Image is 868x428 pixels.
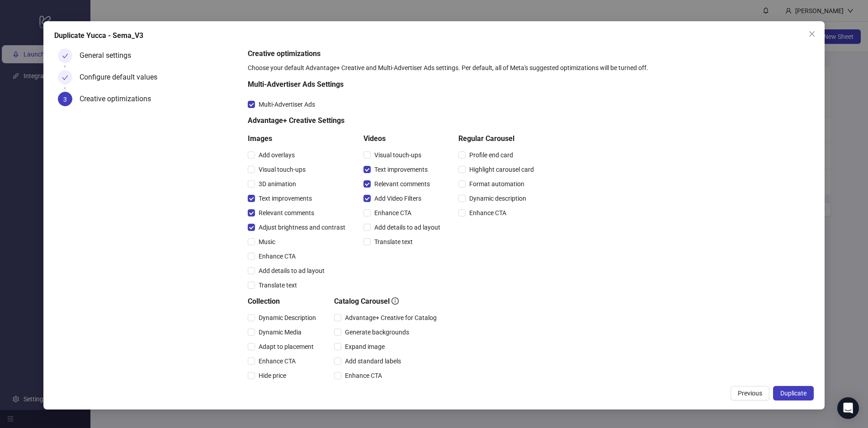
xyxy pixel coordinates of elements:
span: Enhance CTA [255,251,299,261]
h5: Images [248,133,349,144]
span: Dynamic description [466,193,530,203]
button: Close [805,27,819,41]
span: Visual touch-ups [255,165,309,174]
span: Advantage+ Creative for Catalog [341,313,440,323]
span: Highlight carousel card [466,165,538,174]
span: Add details to ad layout [255,266,328,276]
span: Hide price [255,371,290,381]
span: Dynamic Media [255,327,305,337]
span: Adapt to placement [255,342,317,352]
span: info-circle [392,297,399,305]
h5: Creative optimizations [248,48,810,59]
div: Configure default values [80,70,165,85]
div: Duplicate Yucca - Sema_V3 [54,30,814,41]
span: Enhance CTA [466,208,510,218]
span: Text improvements [371,165,431,174]
span: check [62,53,68,59]
span: Add details to ad layout [371,222,444,232]
span: Previous [738,390,762,397]
span: Adjust brightness and contrast [255,222,349,232]
span: Add standard labels [341,356,405,366]
span: Add Video Filters [371,193,425,203]
h5: Videos [363,133,444,144]
span: Dynamic Description [255,313,320,323]
span: Visual touch-ups [371,150,425,160]
button: Duplicate [773,386,814,400]
span: Translate text [255,280,301,290]
h5: Multi-Advertiser Ads Settings [248,79,538,90]
h5: Catalog Carousel [334,296,440,307]
span: Enhance CTA [255,356,299,366]
span: Relevant comments [255,208,318,218]
div: Creative optimizations [80,92,158,106]
h5: Regular Carousel [458,133,538,144]
span: Multi-Advertiser Ads [255,99,319,109]
button: Previous [731,386,769,400]
div: Open Intercom Messenger [837,397,859,419]
span: close [808,30,816,38]
span: Enhance CTA [371,208,415,218]
span: Relevant comments [371,179,434,189]
div: Choose your default Advantage+ Creative and Multi-Advertiser Ads settings. Per default, all of Me... [248,63,810,73]
span: check [62,75,68,81]
span: 3D animation [255,179,300,189]
span: Generate backgrounds [341,327,413,337]
h5: Advantage+ Creative Settings [248,115,538,126]
div: General settings [80,48,138,63]
span: Music [255,237,279,247]
span: Text improvements [255,193,316,203]
span: Add overlays [255,150,298,160]
span: Format automation [466,179,528,189]
span: 3 [63,96,67,103]
span: Translate text [371,237,416,247]
span: Duplicate [780,390,807,397]
span: Profile end card [466,150,517,160]
h5: Collection [248,296,320,307]
span: Expand image [341,342,388,352]
span: Enhance CTA [341,371,386,381]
